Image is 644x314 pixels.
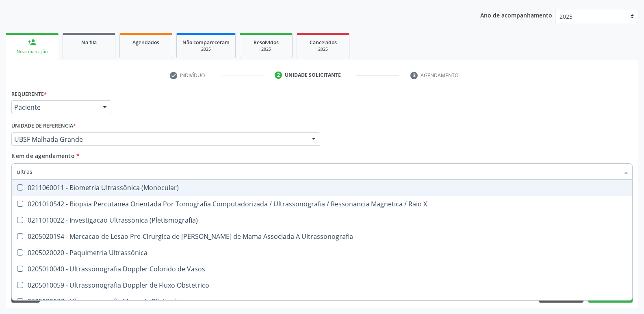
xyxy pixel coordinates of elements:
[17,201,627,207] div: 0201010542 - Biopsia Percutanea Orientada Por Tomografia Computadorizada / Ultrassonografia / Res...
[11,88,47,100] label: Requerente
[17,298,627,305] div: 0205020097 - Ultrassonografia Mamaria Bilateral
[275,71,282,79] div: 2
[11,152,75,160] span: Item de agendamento
[132,39,159,46] span: Agendados
[28,38,37,47] div: person_add
[17,233,627,240] div: 0205020194 - Marcacao de Lesao Pre-Cirurgica de [PERSON_NAME] de Mama Associada A Ultrassonografia
[480,10,552,20] p: Ano de acompanhamento
[17,249,627,256] div: 0205020020 - Paquimetria Ultrassônica
[182,46,230,52] div: 2025
[303,46,343,52] div: 2025
[285,71,341,79] div: Unidade solicitante
[17,217,627,223] div: 0211010022 - Investigacao Ultrassonica (Pletismografia)
[310,39,337,46] span: Cancelados
[11,120,76,132] label: Unidade de referência
[81,39,97,46] span: Na fila
[182,39,230,46] span: Não compareceram
[254,39,279,46] span: Resolvidos
[17,163,619,180] input: Buscar por procedimentos
[14,103,95,111] span: Paciente
[14,135,304,143] span: UBSF Malhada Grande
[11,49,53,55] div: Nova marcação
[17,282,627,288] div: 0205010059 - Ultrassonografia Doppler de Fluxo Obstetrico
[246,46,286,52] div: 2025
[17,184,627,191] div: 0211060011 - Biometria Ultrassônica (Monocular)
[17,266,627,272] div: 0205010040 - Ultrassonografia Doppler Colorido de Vasos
